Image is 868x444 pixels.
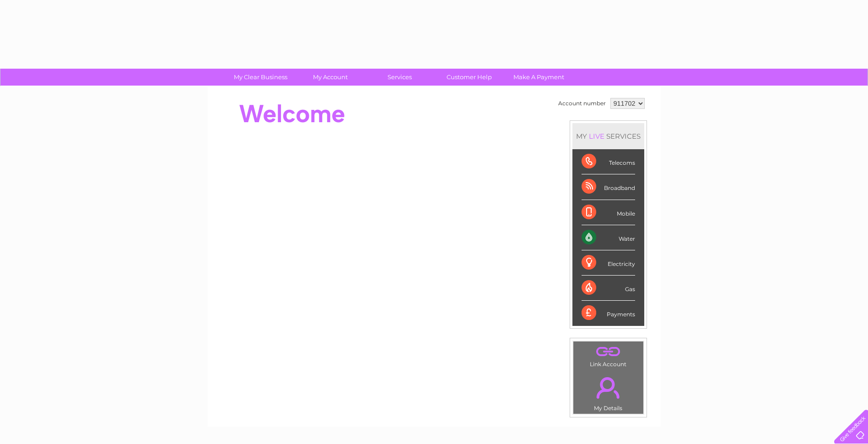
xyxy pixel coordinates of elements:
a: . [576,344,641,360]
a: Make A Payment [501,69,577,86]
a: My Clear Business [223,69,298,86]
a: Services [362,69,437,86]
div: LIVE [587,132,606,141]
div: Gas [582,276,635,301]
div: Telecoms [582,149,635,174]
a: . [576,372,641,404]
div: Payments [582,301,635,325]
td: Link Account [573,341,644,370]
div: Electricity [582,250,635,276]
div: Water [582,225,635,250]
div: MY SERVICES [572,123,644,149]
div: Mobile [582,200,635,225]
td: My Details [573,369,644,414]
a: Customer Help [431,69,507,86]
a: My Account [292,69,368,86]
td: Account number [556,96,608,111]
div: Broadband [582,174,635,200]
